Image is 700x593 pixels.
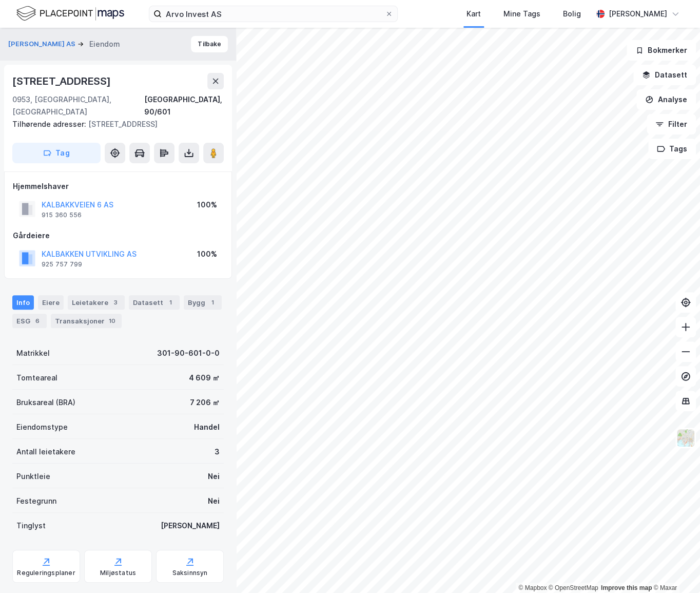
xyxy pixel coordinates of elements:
[207,297,218,308] div: 1
[12,143,101,163] button: Tag
[51,314,122,328] div: Transaksjoner
[466,8,481,20] div: Kart
[172,569,208,577] div: Saksinnsyn
[162,6,385,22] input: Søk på adresse, matrikkel, gårdeiere, leietakere eller personer
[16,495,56,507] div: Festegrunn
[16,396,75,409] div: Bruksareal (BRA)
[12,120,88,128] span: Tilhørende adresser:
[16,372,57,384] div: Tomteareal
[648,139,696,159] button: Tags
[42,211,82,219] div: 915 360 556
[190,396,220,409] div: 7 206 ㎡
[13,229,223,242] div: Gårdeiere
[601,584,652,591] a: Improve this map
[12,73,113,89] div: [STREET_ADDRESS]
[627,40,696,61] button: Bokmerker
[107,316,118,326] div: 10
[191,36,228,52] button: Tilbake
[16,446,75,458] div: Antall leietakere
[16,520,46,532] div: Tinglyst
[549,584,598,591] a: OpenStreetMap
[215,446,220,458] div: 3
[129,295,180,310] div: Datasett
[636,89,696,110] button: Analyse
[12,314,47,328] div: ESG
[8,39,77,49] button: [PERSON_NAME] AS
[157,347,220,359] div: 301-90-601-0-0
[144,93,224,118] div: [GEOGRAPHIC_DATA], 90/601
[165,297,176,308] div: 1
[208,495,220,507] div: Nei
[100,569,136,577] div: Miljøstatus
[110,297,121,308] div: 3
[12,118,216,130] div: [STREET_ADDRESS]
[38,295,64,310] div: Eiere
[32,316,43,326] div: 6
[197,199,217,211] div: 100%
[42,260,82,269] div: 925 757 799
[649,544,700,593] iframe: Chat Widget
[194,421,220,433] div: Handel
[208,470,220,483] div: Nei
[13,180,223,193] div: Hjemmelshaver
[184,295,222,310] div: Bygg
[189,372,220,384] div: 4 609 ㎡
[16,5,124,23] img: logo.f888ab2527a4732fd821a326f86c7f29.svg
[12,93,144,118] div: 0953, [GEOGRAPHIC_DATA], [GEOGRAPHIC_DATA]
[16,421,68,433] div: Eiendomstype
[12,295,34,310] div: Info
[503,8,540,20] div: Mine Tags
[647,114,696,135] button: Filter
[16,347,50,359] div: Matrikkel
[17,569,75,577] div: Reguleringsplaner
[609,8,667,20] div: [PERSON_NAME]
[89,38,120,50] div: Eiendom
[676,428,695,448] img: Z
[563,8,581,20] div: Bolig
[197,248,217,260] div: 100%
[68,295,125,310] div: Leietakere
[633,65,696,85] button: Datasett
[518,584,547,591] a: Mapbox
[16,470,50,483] div: Punktleie
[161,520,220,532] div: [PERSON_NAME]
